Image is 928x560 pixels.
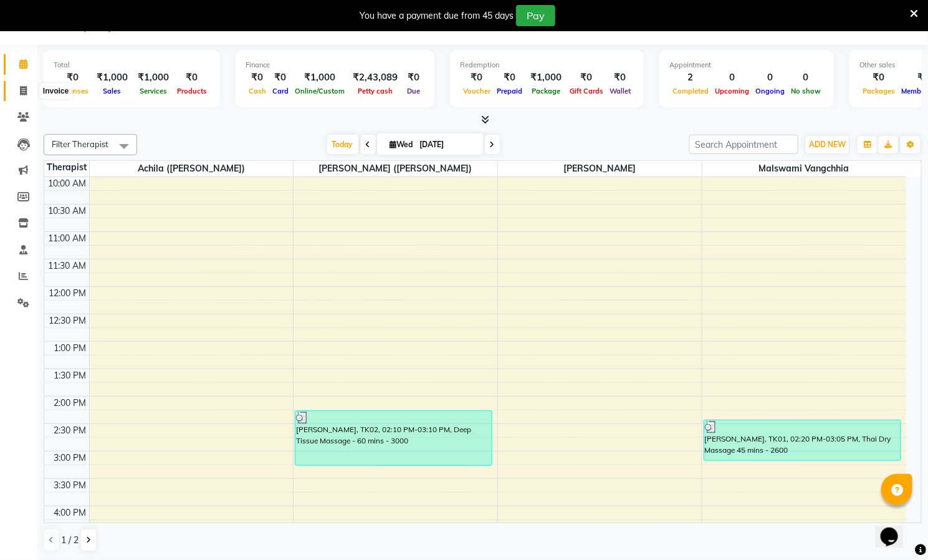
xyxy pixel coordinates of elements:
div: ₹1,000 [292,70,348,85]
div: ₹1,000 [92,70,133,85]
span: Achila ([PERSON_NAME]) [90,161,294,176]
iframe: chat widget [876,510,916,548]
div: ₹0 [494,70,525,85]
span: Prepaid [494,87,525,95]
span: 1 / 2 [61,534,79,547]
span: Wed [387,140,416,149]
div: 0 [752,70,788,85]
button: Pay [516,5,555,26]
div: Invoice [40,84,72,99]
div: 0 [788,70,824,85]
div: 0 [712,70,752,85]
div: Appointment [669,60,824,70]
div: ₹0 [54,70,92,85]
span: No show [788,87,824,95]
span: Today [327,135,358,154]
div: ₹0 [460,70,494,85]
span: Upcoming [712,87,752,95]
div: 3:30 PM [52,479,89,492]
span: Products [174,87,210,95]
div: You have a payment due from 45 days [360,9,514,22]
div: Finance [246,60,424,70]
span: ADD NEW [809,140,846,149]
div: ₹0 [174,70,210,85]
span: Services [136,87,170,95]
span: Package [529,87,563,95]
div: 1:00 PM [52,342,89,355]
span: Voucher [460,87,494,95]
div: [PERSON_NAME], TK01, 02:20 PM-03:05 PM, Thai Dry Massage 45 mins - 2600 [704,420,901,460]
div: 12:00 PM [47,287,89,300]
div: ₹0 [567,70,606,85]
div: 4:00 PM [52,506,89,519]
div: ₹1,000 [525,70,567,85]
div: 10:30 AM [46,205,89,218]
span: Ongoing [752,87,788,95]
span: Sales [100,87,125,95]
span: Card [269,87,292,95]
span: Online/Custom [292,87,348,95]
span: malswami vangchhia [702,161,906,176]
div: ₹0 [246,70,269,85]
div: 2:30 PM [52,424,89,437]
div: 11:30 AM [46,259,89,273]
span: Packages [859,87,898,95]
input: Search Appointment [689,135,798,154]
span: [PERSON_NAME] ([PERSON_NAME]) [294,161,497,176]
div: ₹0 [269,70,292,85]
span: Completed [669,87,712,95]
div: 1:30 PM [52,369,89,382]
div: ₹1,000 [133,70,174,85]
span: Cash [246,87,269,95]
div: Therapist [44,161,89,174]
div: ₹2,43,089 [348,70,403,85]
button: ADD NEW [806,136,849,153]
div: 2 [669,70,712,85]
input: 2025-09-03 [416,135,479,154]
div: Redemption [460,60,634,70]
span: Due [404,87,423,95]
span: Wallet [606,87,634,95]
div: 3:00 PM [52,451,89,465]
span: Petty cash [355,87,396,95]
div: ₹0 [403,70,424,85]
span: [PERSON_NAME] [498,161,702,176]
div: 11:00 AM [46,232,89,245]
div: [PERSON_NAME], TK02, 02:10 PM-03:10 PM, Deep Tissue Massage - 60 mins - 3000 [295,411,492,465]
div: Total [54,60,210,70]
div: 12:30 PM [47,314,89,327]
div: 10:00 AM [46,177,89,190]
div: 2:00 PM [52,397,89,410]
span: Gift Cards [567,87,606,95]
div: ₹0 [606,70,634,85]
span: Filter Therapist [52,139,108,149]
div: ₹0 [859,70,898,85]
